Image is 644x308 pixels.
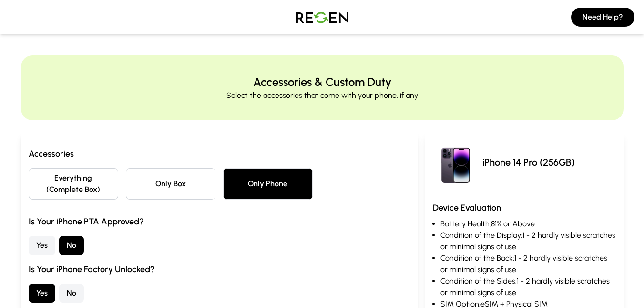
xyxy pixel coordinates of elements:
img: iPhone 14 Pro [433,139,479,185]
button: Only Phone [223,168,313,200]
button: Yes [29,284,55,303]
button: Everything (Complete Box) [29,168,118,200]
h2: Accessories & Custom Duty [253,74,391,90]
h3: Is Your iPhone PTA Approved? [29,215,410,228]
p: iPhone 14 Pro (256GB) [482,156,575,169]
button: Need Help? [571,8,634,27]
button: No [59,236,84,255]
li: Condition of the Back: 1 - 2 hardly visible scratches or minimal signs of use [440,253,616,276]
h3: Device Evaluation [433,201,616,214]
img: Logo [289,4,356,31]
p: Select the accessories that come with your phone, if any [226,90,418,101]
h3: Accessories [29,147,410,160]
button: Only Box [126,168,215,200]
h3: Is Your iPhone Factory Unlocked? [29,263,410,276]
li: Condition of the Display: 1 - 2 hardly visible scratches or minimal signs of use [440,230,616,253]
li: Condition of the Sides: 1 - 2 hardly visible scratches or minimal signs of use [440,276,616,298]
button: Yes [29,236,55,255]
button: No [59,284,84,303]
li: Battery Health: 81% or Above [440,218,616,230]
